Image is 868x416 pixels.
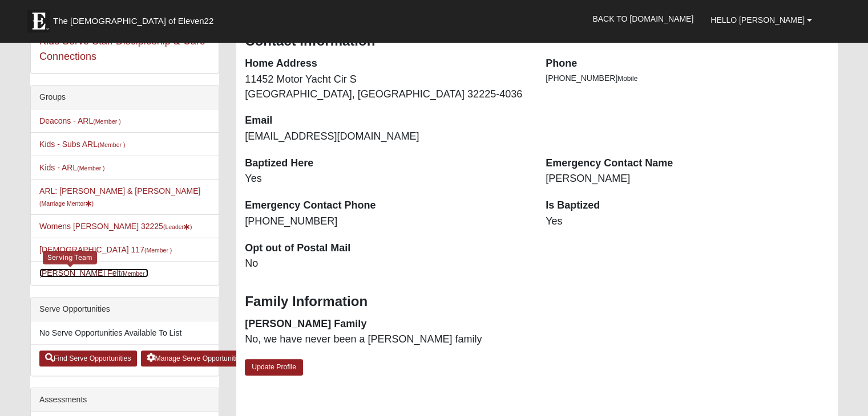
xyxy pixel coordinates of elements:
a: Kids - Subs ARL(Member ) [39,140,125,149]
a: Womens [PERSON_NAME] 32225(Leader) [39,222,192,231]
a: The [DEMOGRAPHIC_DATA] of Eleven22 [22,4,250,32]
dd: [EMAIL_ADDRESS][DOMAIN_NAME] [245,129,528,144]
dt: [PERSON_NAME] Family [245,317,528,332]
dt: Email [245,113,528,128]
a: Manage Serve Opportunities [141,350,250,366]
dt: Opt out of Postal Mail [245,241,528,256]
a: ARL: [PERSON_NAME] & [PERSON_NAME](Marriage Mentor) [39,186,200,207]
dt: Phone [546,56,829,71]
dt: Emergency Contact Phone [245,198,528,213]
dt: Is Baptized [546,198,829,213]
dd: [PHONE_NUMBER] [245,214,528,229]
div: Groups [31,85,219,109]
a: Find Serve Opportunities [39,350,137,366]
a: Back to [DOMAIN_NAME] [584,5,702,33]
h3: Family Information [245,293,829,310]
dd: 11452 Motor Yacht Cir S [GEOGRAPHIC_DATA], [GEOGRAPHIC_DATA] 32225-4036 [245,72,528,101]
a: Deacons - ARL(Member ) [39,116,121,125]
a: [PERSON_NAME] Felt(Member ) [39,268,148,278]
a: [DEMOGRAPHIC_DATA] 117(Member ) [39,245,172,254]
dt: Baptized Here [245,156,528,171]
dd: No, we have never been a [PERSON_NAME] family [245,332,528,347]
dt: Emergency Contact Name [546,156,829,171]
div: Assessments [31,388,219,412]
div: Serve Opportunities [31,297,219,321]
a: Update Profile [245,359,303,376]
small: (Leader ) [163,223,192,230]
a: Hello [PERSON_NAME] [702,6,821,34]
small: (Member ) [93,118,120,125]
span: Hello [PERSON_NAME] [710,15,805,25]
small: (Member ) [144,247,172,254]
dt: Home Address [245,56,528,71]
div: Serving Team [43,251,97,264]
dd: [PERSON_NAME] [546,172,829,186]
span: The [DEMOGRAPHIC_DATA] of Eleven22 [53,15,213,27]
small: (Member ) [120,270,148,277]
img: Eleven22 logo [27,10,50,32]
dd: No [245,256,528,271]
dd: Yes [546,214,829,229]
dd: Yes [245,172,528,186]
small: (Member ) [77,165,104,172]
a: Kids - ARL(Member ) [39,163,105,172]
small: (Member ) [98,141,125,148]
li: [PHONE_NUMBER] [546,72,829,84]
small: (Marriage Mentor ) [39,200,94,207]
span: Mobile [617,75,637,83]
li: No Serve Opportunities Available To List [31,321,219,345]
